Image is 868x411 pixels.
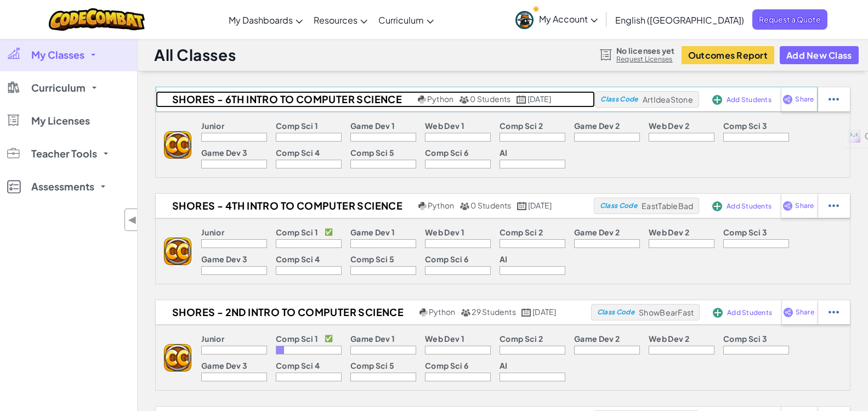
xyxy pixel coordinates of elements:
[782,94,793,104] img: IconShare_Purple.svg
[574,228,620,237] p: Game Dev 2
[276,361,320,370] p: Comp Sci 4
[600,202,637,209] span: Class Code
[128,212,137,228] span: ◀
[643,94,693,104] span: ArtIdeaStone
[727,309,772,316] span: Add Students
[276,255,320,263] p: Comp Sci 4
[752,9,827,30] a: Request a Quote
[31,149,97,159] span: Teacher Tools
[425,228,464,237] p: Web Dev 1
[616,46,674,55] span: No licenses yet
[156,91,595,108] a: Shores - 6th Intro to Computer Science Python 0 Students [DATE]
[350,255,394,263] p: Comp Sci 5
[682,46,774,64] button: Outcomes Report
[31,182,94,192] span: Assessments
[276,334,318,343] p: Comp Sci 1
[780,46,859,64] button: Add New Class
[314,14,358,26] span: Resources
[156,198,594,214] a: Shores - 4th Intro to Computer Science Python 0 Students [DATE]
[517,202,527,210] img: calendar.svg
[308,5,373,35] a: Resources
[425,334,464,343] p: Web Dev 1
[425,148,468,157] p: Comp Sci 6
[373,5,439,35] a: Curriculum
[574,121,620,130] p: Game Dev 2
[201,148,247,157] p: Game Dev 3
[164,344,191,371] img: logo
[201,361,247,370] p: Game Dev 3
[325,228,333,237] p: ✅
[427,94,453,104] span: Python
[350,148,394,157] p: Comp Sci 5
[515,11,534,29] img: avatar
[350,121,395,130] p: Game Dev 1
[829,307,839,317] img: IconStudentEllipsis.svg
[500,334,543,343] p: Comp Sci 2
[459,202,469,210] img: MultipleUsers.png
[510,2,603,37] a: My Account
[459,95,469,104] img: MultipleUsers.png
[472,307,516,317] span: 29 Students
[727,97,771,103] span: Add Students
[31,50,84,60] span: My Classes
[532,307,556,317] span: [DATE]
[521,308,531,317] img: calendar.svg
[783,307,793,317] img: IconShare_Purple.svg
[712,95,722,105] img: IconAddStudents.svg
[574,334,620,343] p: Game Dev 2
[201,334,224,343] p: Junior
[154,44,236,65] h1: All Classes
[528,200,552,210] span: [DATE]
[639,307,694,317] span: ShowBearFast
[229,14,293,26] span: My Dashboards
[350,334,395,343] p: Game Dev 1
[597,309,634,316] span: Class Code
[795,96,814,103] span: Share
[723,121,767,130] p: Comp Sci 3
[419,308,428,317] img: python.png
[325,334,333,343] p: ✅
[527,94,551,104] span: [DATE]
[782,201,793,211] img: IconShare_Purple.svg
[31,116,90,126] span: My Licenses
[425,361,468,370] p: Comp Sci 6
[500,255,508,263] p: AI
[164,131,191,159] img: logo
[727,203,771,210] span: Add Students
[829,94,839,104] img: IconStudentEllipsis.svg
[517,95,526,104] img: calendar.svg
[350,228,395,237] p: Game Dev 1
[600,96,638,103] span: Class Code
[539,13,598,25] span: My Account
[425,255,468,263] p: Comp Sci 6
[795,202,814,209] span: Share
[156,198,416,214] h2: Shores - 4th Intro to Computer Science
[829,201,839,211] img: IconStudentEllipsis.svg
[500,228,543,237] p: Comp Sci 2
[223,5,308,35] a: My Dashboards
[649,228,689,237] p: Web Dev 2
[201,255,247,263] p: Game Dev 3
[418,95,426,104] img: python.png
[723,334,767,343] p: Comp Sci 3
[378,14,424,26] span: Curriculum
[470,94,510,104] span: 0 Students
[276,121,318,130] p: Comp Sci 1
[156,91,415,108] h2: Shores - 6th Intro to Computer Science
[713,308,723,318] img: IconAddStudents.svg
[470,200,511,210] span: 0 Students
[642,201,693,211] span: EastTableBad
[616,55,674,64] a: Request Licenses
[429,307,455,317] span: Python
[164,238,191,265] img: logo
[428,200,454,210] span: Python
[500,148,508,157] p: AI
[49,8,145,31] img: CodeCombat logo
[615,14,744,26] span: English ([GEOGRAPHIC_DATA])
[610,5,750,35] a: English ([GEOGRAPHIC_DATA])
[156,304,591,320] a: Shores - 2nd Intro to Computer Science Python 29 Students [DATE]
[500,121,543,130] p: Comp Sci 2
[649,121,689,130] p: Web Dev 2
